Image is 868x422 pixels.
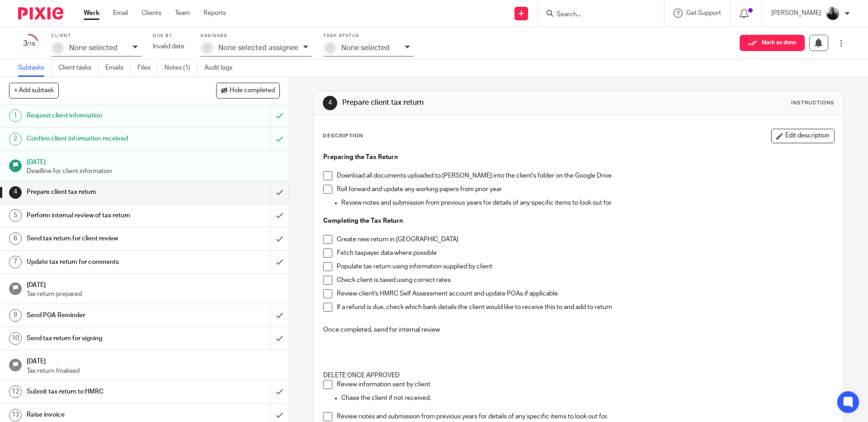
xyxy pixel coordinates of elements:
p: Once completed, send for internal review [323,325,834,334]
input: Search [556,11,637,19]
label: Due by [153,33,189,39]
a: Files [137,59,158,77]
p: If a refund is due, check which bank details the client would like to receive this to and add to ... [337,303,834,312]
a: Notes (1) [165,59,198,77]
h1: [DATE] [27,278,280,290]
a: Team [175,9,190,18]
strong: Completing the Tax Return [323,218,403,224]
div: ? [325,42,335,53]
div: 1 [9,109,22,122]
h1: Prepare client tax return [342,98,598,108]
p: DELETE ONCE APPROVED [323,371,834,380]
img: IMG_9585.jpg [826,6,840,21]
p: Tax return prepared [27,290,280,299]
h1: Raise invoice [27,408,183,422]
p: Tax return finalised [27,366,280,375]
button: Mark as done [740,35,805,51]
p: Roll forward and update any working papers from prior year [337,185,834,194]
div: 4 [9,186,22,199]
p: Create new return in [GEOGRAPHIC_DATA] [337,235,834,244]
div: 10 [9,332,22,345]
h1: Send tax return for client review [27,232,183,245]
a: Reports [203,9,226,18]
h1: [DATE] [27,155,280,167]
div: Instructions [791,99,835,107]
p: Description [323,132,363,140]
div: 5 [9,209,22,222]
small: /16 [27,42,35,47]
button: + Add subtask [9,83,59,98]
p: [PERSON_NAME] [771,9,821,18]
div: 3 [18,38,40,49]
p: None selected [69,44,118,52]
img: Pixie [18,7,63,19]
h1: [DATE] [27,355,280,366]
div: 7 [9,256,22,268]
div: 13 [9,409,22,422]
p: Deadline for client information [27,167,280,176]
span: Invalid date [153,43,184,50]
p: Check client is taxed using correct rates [337,276,834,285]
h1: Perform internal review of tax return [27,209,183,222]
h1: Send tax return for signing [27,332,183,345]
p: Chase the client if not received. [341,394,834,403]
a: Subtasks [18,59,52,77]
span: Get Support [686,10,721,16]
a: Client tasks [58,59,99,77]
button: Hide completed [216,83,280,98]
h1: Submit tax return to HMRC [27,385,183,399]
div: 12 [9,385,22,398]
p: Fetch taxpayer data where possible [337,249,834,258]
label: Client [51,33,142,39]
h1: Send POA Reminder [27,309,183,322]
div: 6 [9,232,22,245]
h1: Request client information [27,109,183,122]
div: 2 [9,133,22,145]
div: ? [52,42,63,53]
p: None selected assignee [218,44,298,52]
p: Review client's HMRC Self Assessment account and update POAs if applicable [337,289,834,298]
h1: Confirm client information received [27,132,183,145]
label: Task status [323,33,414,39]
a: Emails [105,59,131,77]
h1: Update tax return for comments [27,255,183,269]
a: Audit logs [204,59,239,77]
div: 4 [323,96,337,110]
a: Clients [142,9,161,18]
strong: Preparing the Tax Return [323,154,398,160]
p: Download all documents uploaded to [PERSON_NAME] into the client's folder on the Google Drive [337,171,834,180]
a: Email [113,9,128,18]
p: Review information sent by client [337,380,834,389]
button: Edit description [771,129,835,143]
span: Mark as done [762,40,796,46]
p: Review notes and submission from previous years for details of any specific items to look out for. [337,412,834,421]
span: Hide completed [230,87,275,94]
label: Assignee [200,33,312,39]
p: None selected [341,44,390,52]
div: ? [202,42,212,53]
h1: Prepare client tax return [27,185,183,199]
p: Review notes and submission from previous years for details of any specific items to look out for [341,198,834,207]
div: 9 [9,309,22,322]
a: Work [84,9,99,18]
p: Populate tax return using information supplied by client [337,262,834,271]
